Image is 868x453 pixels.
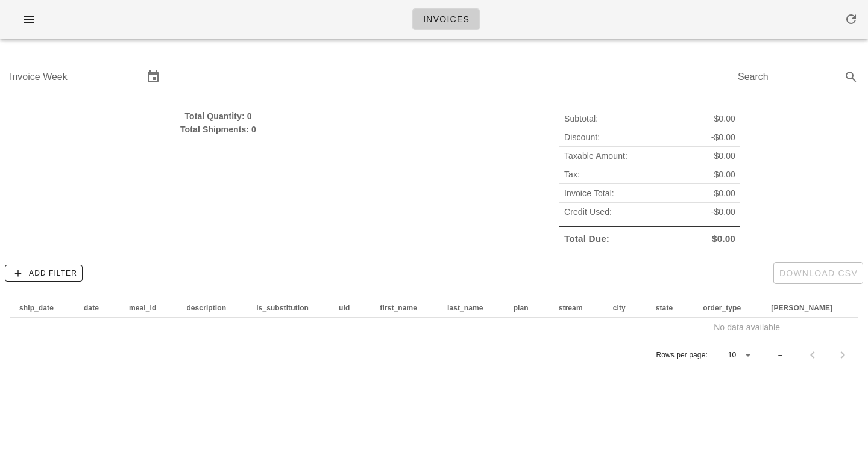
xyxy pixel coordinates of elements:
[714,186,735,200] span: $0.00
[656,337,755,372] div: Rows per page:
[10,123,427,136] div: Total Shipments: 0
[564,131,600,144] span: Discount:
[711,205,735,218] span: -$0.00
[603,298,646,318] th: city: Not sorted. Activate to sort ascending.
[84,304,99,312] span: date
[714,168,735,181] span: $0.00
[380,304,417,312] span: first_name
[5,265,83,282] button: Add Filter
[256,304,309,312] span: is_substitution
[186,304,226,312] span: description
[370,298,438,318] th: first_name: Not sorted. Activate to sort ascending.
[339,304,350,312] span: uid
[247,298,329,318] th: is_substitution: Not sorted. Activate to sort ascending.
[613,304,626,312] span: city
[10,298,74,318] th: ship_date: Not sorted. Activate to sort ascending.
[129,304,156,312] span: meal_id
[564,149,627,162] span: Taxable Amount:
[504,298,549,318] th: plan: Not sorted. Activate to sort ascending.
[423,14,470,24] span: Invoices
[514,304,529,312] span: plan
[712,232,735,245] span: $0.00
[703,304,741,312] span: order_type
[329,298,370,318] th: uid: Not sorted. Activate to sort ascending.
[177,298,247,318] th: description: Not sorted. Activate to sort ascending.
[714,112,735,125] span: $0.00
[728,345,755,365] div: 10Rows per page:
[778,350,782,360] div: –
[714,149,735,162] span: $0.00
[559,304,583,312] span: stream
[10,109,427,123] div: Total Quantity: 0
[564,168,580,181] span: Tax:
[728,350,736,360] div: 10
[74,298,119,318] th: date: Not sorted. Activate to sort ascending.
[656,304,673,312] span: state
[447,304,483,312] span: last_name
[564,112,598,125] span: Subtotal:
[646,298,694,318] th: state: Not sorted. Activate to sort ascending.
[711,131,735,144] span: -$0.00
[771,304,832,312] span: [PERSON_NAME]
[564,232,609,245] span: Total Due:
[761,298,853,318] th: tod: Not sorted. Activate to sort ascending.
[549,298,603,318] th: stream: Not sorted. Activate to sort ascending.
[19,304,54,312] span: ship_date
[119,298,177,318] th: meal_id: Not sorted. Activate to sort ascending.
[693,298,761,318] th: order_type: Not sorted. Activate to sort ascending.
[10,268,77,279] span: Add Filter
[564,205,612,218] span: Credit Used:
[412,8,480,30] a: Invoices
[438,298,504,318] th: last_name: Not sorted. Activate to sort ascending.
[564,186,614,200] span: Invoice Total:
